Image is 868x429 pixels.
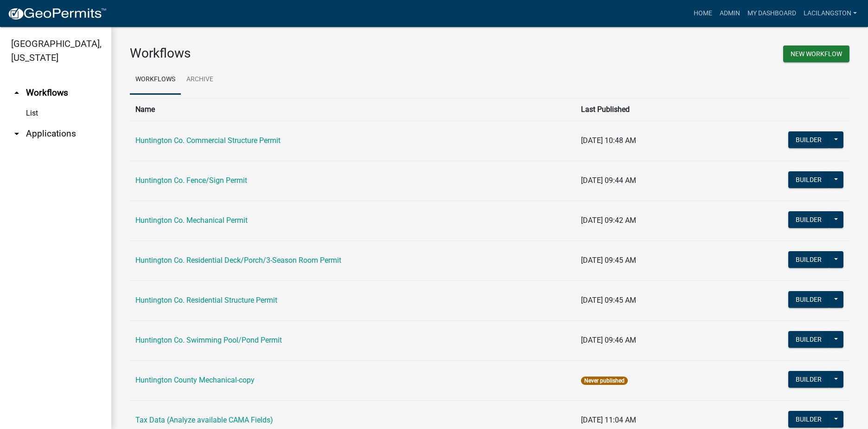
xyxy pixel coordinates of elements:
button: Builder [788,251,829,268]
a: Home [690,5,716,22]
a: Admin [716,5,744,22]
button: Builder [788,211,829,228]
span: [DATE] 09:44 AM [581,176,636,185]
button: Builder [788,331,829,348]
span: [DATE] 09:45 AM [581,256,636,265]
a: Archive [181,65,219,95]
button: Builder [788,371,829,388]
button: Builder [788,131,829,148]
a: Tax Data (Analyze available CAMA Fields) [135,416,273,424]
a: Huntington Co. Commercial Structure Permit [135,136,281,145]
h3: Workflows [130,45,483,61]
a: My Dashboard [744,5,800,22]
span: [DATE] 09:46 AM [581,336,636,344]
th: Last Published [575,98,712,121]
a: Huntington Co. Swimming Pool/Pond Permit [135,336,282,344]
button: New Workflow [783,45,849,62]
span: [DATE] 09:42 AM [581,216,636,225]
th: Name [130,98,575,121]
a: Workflows [130,65,181,95]
span: [DATE] 10:48 AM [581,136,636,145]
a: Huntington Co. Mechanical Permit [135,216,248,225]
i: arrow_drop_up [11,87,22,98]
span: [DATE] 09:45 AM [581,296,636,305]
span: [DATE] 11:04 AM [581,416,636,424]
span: Never published [581,377,628,385]
button: Builder [788,291,829,308]
button: Builder [788,171,829,188]
i: arrow_drop_down [11,128,22,139]
a: Huntington Co. Fence/Sign Permit [135,176,247,185]
button: Builder [788,411,829,428]
a: LaciLangston [800,5,861,22]
a: Huntington Co. Residential Structure Permit [135,296,277,305]
a: Huntington Co. Residential Deck/Porch/3-Season Room Permit [135,256,341,265]
a: Huntington County Mechanical-copy [135,376,255,384]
